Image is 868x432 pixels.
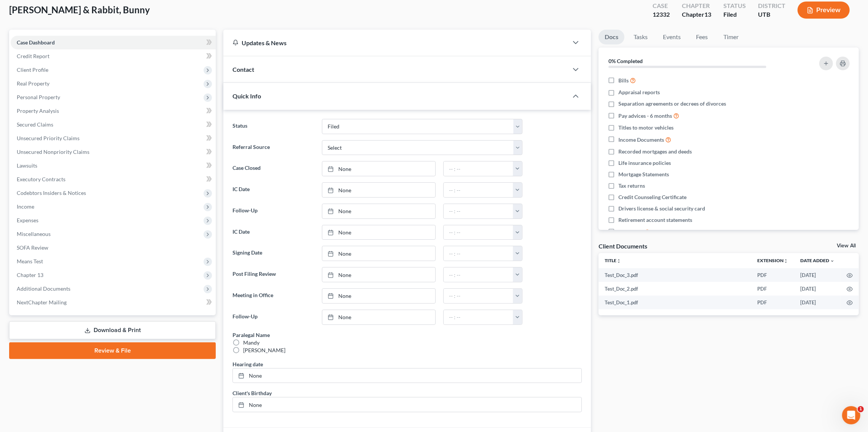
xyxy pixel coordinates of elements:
[618,77,629,84] span: Bills
[618,182,645,190] span: Tax returns
[9,4,150,15] span: [PERSON_NAME] & Rabbit, Bunny
[17,190,86,196] span: Codebtors Insiders & Notices
[758,2,785,10] div: District
[229,225,318,240] label: IC Date
[17,94,60,100] span: Personal Property
[751,296,794,309] td: PDF
[682,2,711,10] div: Chapter
[233,397,581,412] a: None
[618,89,660,96] span: Appraisal reports
[233,389,272,397] div: Client's Birthday
[17,203,34,210] span: Income
[17,244,48,251] span: SOFA Review
[11,104,216,118] a: Property Analysis
[11,145,216,159] a: Unsecured Nonpriority Claims
[444,161,513,176] input: -- : --
[794,268,841,282] td: [DATE]
[11,49,216,63] a: Credit Report
[599,268,751,282] td: Test_Doc_3.pdf
[800,258,835,263] a: Date Added expand_more
[229,246,318,261] label: Signing Date
[723,2,746,10] div: Status
[17,176,65,182] span: Executory Contracts
[322,204,435,218] a: None
[444,225,513,240] input: -- : --
[858,406,864,412] span: 1
[837,243,856,248] a: View All
[618,159,671,167] span: Life insurance policies
[618,124,674,131] span: Titles to motor vehicles
[11,36,216,49] a: Case Dashboard
[17,217,38,223] span: Expenses
[229,182,318,198] label: IC Date
[229,119,318,134] label: Status
[233,331,270,339] div: Paralegal Name
[17,285,70,292] span: Additional Documents
[17,272,43,278] span: Chapter 13
[830,259,835,263] i: expand_more
[794,282,841,296] td: [DATE]
[599,242,647,250] div: Client Documents
[704,11,711,18] span: 13
[17,162,37,169] span: Lawsuits
[229,288,318,304] label: Meeting in Office
[233,92,261,100] span: Quick Info
[9,342,216,359] a: Review & File
[618,136,664,144] span: Income Documents
[11,296,216,309] a: NextChapter Mailing
[322,289,435,303] a: None
[233,39,559,47] div: Updates & News
[11,159,216,172] a: Lawsuits
[444,289,513,303] input: -- : --
[444,267,513,282] input: -- : --
[599,30,624,44] a: Docs
[233,369,581,383] a: None
[229,140,318,155] label: Referral Source
[653,10,670,19] div: 12332
[17,135,80,141] span: Unsecured Priority Claims
[618,228,643,236] span: Document
[608,58,643,64] strong: 0% Completed
[229,310,318,325] label: Follow-Up
[229,204,318,219] label: Follow-Up
[322,310,435,324] a: None
[322,246,435,261] a: None
[798,2,850,19] button: Preview
[444,204,513,218] input: -- : --
[243,347,285,354] div: [PERSON_NAME]
[784,259,788,263] i: unfold_more
[757,258,788,263] a: Extensionunfold_more
[243,339,260,347] div: Mandy
[11,118,216,131] a: Secured Claims
[653,2,670,10] div: Case
[682,10,711,19] div: Chapter
[657,30,687,44] a: Events
[17,149,89,155] span: Unsecured Nonpriority Claims
[690,30,714,44] a: Fees
[794,296,841,309] td: [DATE]
[11,172,216,186] a: Executory Contracts
[618,216,692,224] span: Retirement account statements
[599,282,751,296] td: Test_Doc_2.pdf
[605,258,621,263] a: Titleunfold_more
[618,100,726,108] span: Separation agreements or decrees of divorces
[322,161,435,176] a: None
[758,10,785,19] div: UTB
[717,30,745,44] a: Timer
[233,360,263,368] div: Hearing date
[17,53,49,59] span: Credit Report
[444,246,513,261] input: -- : --
[17,108,59,114] span: Property Analysis
[11,131,216,145] a: Unsecured Priority Claims
[17,299,67,305] span: NextChapter Mailing
[444,183,513,197] input: -- : --
[322,183,435,197] a: None
[618,193,686,201] span: Credit Counseling Certificate
[444,310,513,324] input: -- : --
[751,268,794,282] td: PDF
[17,258,43,264] span: Means Test
[628,30,654,44] a: Tasks
[11,241,216,255] a: SOFA Review
[751,282,794,296] td: PDF
[618,148,692,155] span: Recorded mortgages and deeds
